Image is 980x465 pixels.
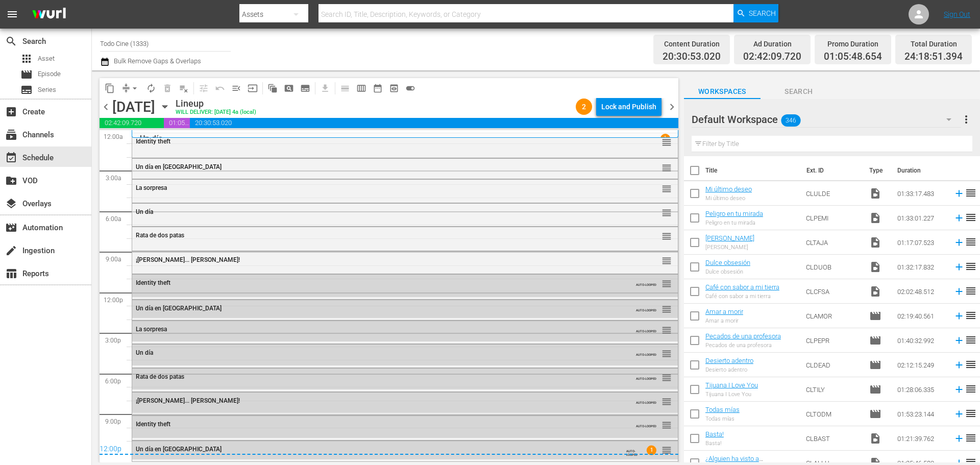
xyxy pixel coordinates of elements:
span: 01:05:48.654 [824,51,882,63]
span: Reports [5,267,17,280]
button: reorder [661,325,672,335]
td: 01:28:06.335 [893,377,949,402]
span: movie [869,408,881,420]
span: reorder [965,334,977,346]
span: AUTO-LOOPED [636,304,656,312]
button: reorder [661,137,672,147]
span: reorder [661,231,672,242]
span: Episode [869,359,881,371]
span: reorder [965,260,977,273]
a: [PERSON_NAME] [705,234,754,242]
span: chevron_right [666,101,678,113]
button: reorder [661,372,672,382]
svg: Add to Schedule [953,261,965,273]
span: 24:18:51.394 [904,51,963,63]
button: Lock and Publish [596,97,661,116]
svg: Add to Schedule [953,310,965,322]
div: Peligro en tu mirada [705,219,763,226]
span: reorder [965,358,977,371]
span: Un día [136,208,153,215]
a: Desierto adentro [705,357,753,364]
a: Amar a morir [705,308,743,315]
div: Lineup [176,98,256,109]
span: Identity theft [136,421,170,428]
span: Un día [136,349,153,356]
span: Episode [869,310,881,322]
span: reorder [661,348,672,359]
td: 01:40:32.992 [893,328,949,353]
span: playlist_remove_outlined [179,83,189,93]
span: reorder [965,211,977,224]
div: Tijuana I Love You [705,391,758,398]
td: 01:33:17.483 [893,181,949,206]
span: reorder [965,309,977,322]
span: Select an event to delete [159,80,176,96]
button: reorder [661,304,672,314]
span: AUTO-LOOPED [636,348,656,356]
span: AUTO-LOOPED [636,372,656,380]
button: reorder [661,183,672,193]
span: Ingestion [5,244,17,257]
span: reorder [661,278,672,289]
button: reorder [661,162,672,173]
a: Sign Out [944,10,970,18]
span: preview_outlined [389,83,399,93]
span: 02:42:09.720 [100,118,164,128]
div: Lock and Publish [601,97,656,116]
span: Search [5,35,17,47]
td: 02:19:40.561 [893,304,949,328]
span: video_file [869,261,881,273]
span: reorder [661,255,672,266]
th: Ext. ID [800,156,863,185]
div: Desierto adentro [705,366,753,373]
span: video_file [869,432,881,445]
span: Create [5,106,17,118]
td: 02:12:15.249 [893,353,949,377]
button: reorder [661,396,672,406]
svg: Add to Schedule [953,188,965,199]
span: AUTO-LOOPED [636,396,656,404]
span: AUTO-LOOPED [636,278,656,286]
td: CLTODM [802,402,865,426]
div: WILL DELIVER: [DATE] 4a (local) [176,109,256,116]
span: subtitles_outlined [300,83,310,93]
div: Amar a morir [705,317,743,324]
span: Bulk Remove Gaps & Overlaps [112,57,201,65]
div: Content Duration [663,37,721,51]
span: pageview_outlined [284,83,294,93]
span: Channels [5,129,17,141]
td: CLAMOR [802,304,865,328]
span: calendar_view_week_outlined [356,83,366,93]
span: La sorpresa [136,326,167,333]
span: autorenew_outlined [146,83,156,93]
div: Mi último deseo [705,195,752,202]
a: Basta! [705,430,724,438]
span: 02:42:09.720 [743,51,801,63]
span: reorder [661,420,672,431]
span: reorder [965,285,977,297]
span: 01:05:48.654 [164,118,190,128]
span: ¡[PERSON_NAME]... [PERSON_NAME]! [136,397,240,404]
span: toggle_on [405,83,415,93]
img: ans4CAIJ8jUAAAAAAAAAAAAAAAAAAAAAAAAgQb4GAAAAAAAAAAAAAAAAAAAAAAAAJMjXAAAAAAAAAAAAAAAAAAAAAAAAgAT5G... [24,3,73,27]
td: CLULDE [802,181,865,206]
span: AUTO-LOOPED [636,420,656,428]
span: Week Calendar View [353,80,370,96]
button: reorder [661,255,672,265]
span: Month Calendar View [370,80,386,96]
span: Clear Lineup [176,80,192,96]
td: CLTILY [802,377,865,402]
span: Episode [869,334,881,347]
svg: Add to Schedule [953,359,965,371]
span: Episode [38,69,61,79]
span: menu_open [231,83,241,93]
button: reorder [661,231,672,241]
span: VOD [5,175,17,187]
span: Video [869,212,881,224]
div: Default Workspace [692,105,961,134]
button: reorder [661,278,672,288]
span: reorder [661,396,672,407]
div: Dulce obsesión [705,268,750,275]
td: CLDEAD [802,353,865,377]
td: 01:33:01.227 [893,206,949,230]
